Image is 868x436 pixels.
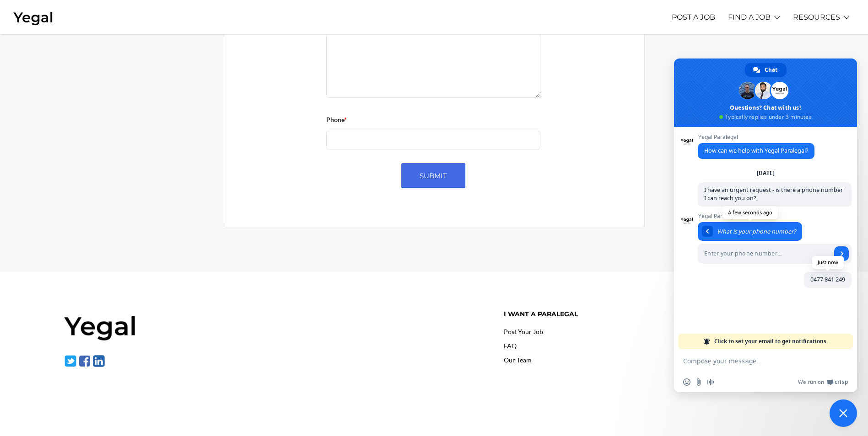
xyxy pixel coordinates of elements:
[793,5,840,30] a: RESOURCES
[707,378,714,386] span: Audio message
[695,378,702,386] span: Send a file
[834,246,849,261] a: Send
[401,163,465,188] input: Submit
[326,113,347,126] label: Phone
[714,334,828,349] span: Click to set your email to get notifications.
[683,378,690,386] span: Insert an emoji
[798,378,848,386] a: We run onCrisp
[745,63,787,77] a: Chat
[765,63,777,77] span: Chat
[504,310,679,318] h4: I want a paralegal
[504,342,517,350] a: FAQ
[504,356,532,364] a: Our Team
[504,328,543,335] a: Post Your Job
[698,244,831,264] input: Enter your phone number...
[698,213,852,219] span: Yegal Paralegal
[757,170,775,176] div: [DATE]
[64,355,77,367] img: twitter-1.svg
[672,5,715,30] a: POST A JOB
[717,228,796,235] span: What is your phone number?
[704,147,808,154] span: How can we help with Yegal Paralegal?
[798,378,824,386] span: We run on
[92,355,105,367] img: linkedin-1.svg
[830,399,857,427] a: Close chat
[704,186,843,202] span: I have an urgent request - is there a phone number I can reach you on?
[698,134,814,140] span: Yegal Paralegal
[78,355,91,367] img: facebook-1.svg
[835,378,848,386] span: Crisp
[683,349,830,372] textarea: Compose your message...
[810,276,845,283] span: 0477 841 249
[728,5,771,30] a: FIND A JOB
